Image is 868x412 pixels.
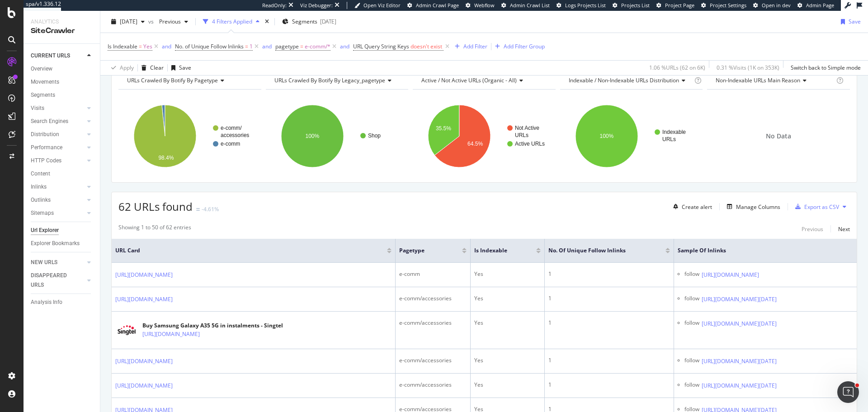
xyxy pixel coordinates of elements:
img: Equal [196,208,200,211]
text: Not Active [515,125,539,131]
div: 4 Filters Applied [212,18,252,25]
text: URLs [662,136,676,142]
a: Admin Crawl Page [407,2,459,9]
a: Projects List [613,2,650,9]
svg: A chart. [266,97,407,175]
a: [URL][DOMAIN_NAME][DATE] [702,381,777,390]
button: Save [837,14,861,29]
span: vs [148,18,156,25]
div: Explorer Bookmarks [31,239,80,248]
svg: A chart. [560,97,702,175]
div: A chart. [118,97,260,175]
span: No. of Unique Follow Inlinks [175,43,244,50]
a: [URL][DOMAIN_NAME][DATE] [702,319,777,328]
div: Showing 1 to 50 of 62 entries [118,223,191,234]
div: Buy Samsung Galaxy A35 5G in instalments - Singtel [142,322,283,330]
div: Overview [31,64,52,74]
div: Switch back to Simple mode [791,64,861,71]
a: Open Viz Editor [354,2,401,9]
div: Create alert [682,203,712,211]
div: e-comm/accessories [399,294,467,303]
text: 100% [305,133,319,139]
a: Logs Projects List [557,2,606,9]
div: CURRENT URLS [31,51,70,61]
div: Yes [474,270,540,278]
a: Project Settings [701,2,746,9]
button: Create alert [670,199,712,214]
a: [URL][DOMAIN_NAME] [115,381,173,390]
div: and [162,43,171,50]
div: Performance [31,143,62,152]
a: [URL][DOMAIN_NAME] [115,270,173,279]
div: Export as CSV [804,203,839,211]
div: A chart. [413,97,554,175]
span: Project Page [665,2,694,9]
span: doesn't exist [410,43,442,50]
div: SiteCrawler [31,26,93,36]
div: follow [684,294,699,304]
div: follow [684,381,699,390]
span: Logs Projects List [565,2,606,9]
a: NEW URLS [31,258,85,267]
span: = [300,43,303,50]
span: Indexable / Non-Indexable URLs distribution [569,76,679,84]
div: Viz Debugger: [300,2,333,9]
div: follow [684,270,699,279]
text: URLs [515,132,528,138]
a: [URL][DOMAIN_NAME] [115,357,173,366]
text: Shop [368,133,381,139]
div: e-comm/accessories [399,381,467,389]
div: 1 [548,356,670,365]
div: -4.61% [202,205,219,213]
h4: Indexable / Non-Indexable URLs Distribution [567,73,693,88]
button: Manage Columns [723,201,780,212]
text: 100% [599,133,613,139]
text: 35.5% [436,125,451,132]
span: = [139,43,142,50]
a: [URL][DOMAIN_NAME] [702,270,759,279]
div: e-comm/accessories [399,356,467,365]
div: Add Filter Group [504,43,545,50]
span: Sample of Inlinks [678,246,840,255]
div: Url Explorer [31,226,59,235]
span: No Data [766,132,791,141]
a: Admin Page [797,2,834,9]
span: Is Indexable [108,43,137,50]
div: follow [684,356,699,366]
div: Yes [474,381,540,389]
span: URL Query String Keys [353,43,409,50]
span: Yes [143,40,152,53]
div: Save [849,18,861,25]
a: Movements [31,77,94,87]
button: and [340,42,349,51]
a: Open in dev [753,2,791,9]
text: Active URLs [515,141,545,147]
h4: Active / Not Active URLs [420,73,547,88]
span: = [245,43,248,50]
div: Clear [150,64,164,71]
a: Inlinks [31,182,85,192]
div: Inlinks [31,182,47,192]
div: Add Filter [463,43,487,50]
span: 1 [250,40,253,53]
div: Next [838,225,850,233]
a: [URL][DOMAIN_NAME][DATE] [702,357,777,366]
a: HTTP Codes [31,156,85,166]
a: [URL][DOMAIN_NAME] [142,330,200,339]
button: and [162,42,171,51]
text: 98.4% [158,155,174,161]
div: 1.06 % URLs ( 62 on 6K ) [649,64,705,71]
a: [URL][DOMAIN_NAME][DATE] [702,295,777,304]
text: Indexable [662,129,686,135]
span: Active / Not Active URLs (organic - all) [421,76,517,84]
button: Clear [138,61,164,75]
div: and [340,43,349,50]
div: Previous [802,225,823,233]
span: URLs Crawled By Botify By pagetype [127,76,218,84]
div: HTTP Codes [31,156,61,166]
span: 2025 Aug. 3rd [120,18,137,25]
div: Yes [474,356,540,365]
div: Search Engines [31,117,68,126]
a: Url Explorer [31,226,94,235]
